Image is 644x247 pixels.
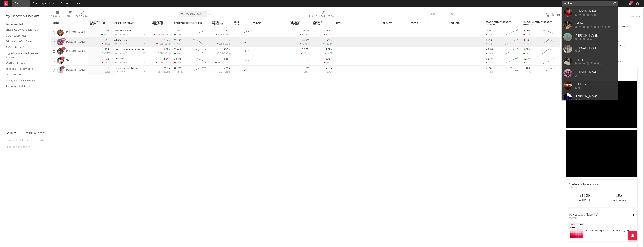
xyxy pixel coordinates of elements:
div: Spotify Monthly Listeners [174,22,202,24]
div: Kehlemi [575,82,616,87]
div: [PERSON_NAME] [575,94,616,99]
div: 45.3M [224,48,230,51]
svg: Chart title [540,47,557,56]
div: 122M [486,39,492,41]
div: 11.8M [523,67,530,69]
button: Save [209,13,214,16]
div: 49.3M [523,39,530,41]
div: [PERSON_NAME] [575,70,616,74]
div: -1.31k [523,43,531,45]
div: +0.06 % [300,33,309,36]
div: 98.2M [174,39,181,41]
div: ( ) [214,52,230,54]
span: -11.6 % [224,43,230,45]
div: Legal Status [449,22,473,25]
div: 6.38M [224,58,230,60]
div: KEHLI [575,58,616,62]
div: 13.1k [486,43,493,45]
div: 7-Day Fans Added (7-Day Fans Added) [309,9,337,20]
a: [PERSON_NAME] [562,43,618,55]
a: TikTok Global Chart [6,46,41,50]
div: popularity: 63 [114,71,127,73]
div: 25k [107,67,111,69]
div: Folders [6,131,16,136]
a: Bonde do Brunão [114,30,132,32]
a: [PERSON_NAME] [562,31,618,43]
div: 74M [486,30,491,32]
div: Things I Haven’t Told You [114,67,148,69]
div: ( ) [216,43,230,45]
div: 45.3M [486,48,493,51]
a: [PERSON_NAME] [66,50,85,53]
div: 21.3k [174,43,182,45]
span: -33.2k [157,34,162,36]
svg: Chart title [540,66,557,75]
svg: Chart title [503,56,520,66]
div: Spotify Followers Daily Growth [486,21,514,26]
div: Instagram Followers [152,21,165,25]
div: 74M [226,30,230,32]
a: Love Songs [114,58,126,60]
div: 4.29M [326,48,332,51]
div: 5.24M [164,58,171,60]
span: Most Notified [186,13,201,15]
div: popularity: 68 [114,34,127,36]
div: [DATE] [142,52,148,54]
svg: Chart title [503,66,520,75]
div: 42.3M [523,30,530,32]
div: Kehlani [575,21,616,26]
div: 11.8M [164,67,171,69]
div: 6.68M [325,67,332,69]
a: [PERSON_NAME] [66,31,85,34]
div: 19 x [602,194,637,198]
div: [DATE] [142,43,148,45]
svg: Chart title [503,37,520,47]
span: -1.13k [218,71,224,73]
input: Search for folders... [6,138,45,143]
div: -34.6 % [102,43,111,45]
div: 71.8M [174,48,181,51]
div: -4.8k [523,34,531,36]
a: Recommended For You [6,84,41,89]
a: Shazam Top 200 [6,61,41,65]
span: 7-Day Fans Added [90,21,102,25]
div: -45.4 % [102,61,111,64]
span: -1.2k [159,43,163,45]
a: Critical Algo/Viral Chart - GB [6,28,41,32]
span: Weekly UK Streams [313,21,327,25]
svg: Chart title [503,47,520,56]
div: 82.7M [174,67,181,69]
a: Biggest Independent Releases This Week [6,51,41,59]
span: 157k [218,34,222,36]
span: -3.79 % [223,62,230,64]
div: -4.7 % [325,52,332,54]
span: 23.5k [218,62,223,64]
button: Untrack [631,15,640,19]
div: ( ) [154,33,171,36]
div: Recommended [6,22,45,27]
div: Instagram Followers Daily Growth [523,21,552,26]
div: 10.7M [303,67,309,69]
div: Folders [253,22,281,25]
div: 8.5M [327,30,332,32]
div: ( ) [215,71,230,73]
svg: Chart title [191,37,208,47]
svg: Chart title [503,28,520,37]
div: 27.1M [224,67,230,69]
div: +35.4 % [323,43,332,45]
div: Notes [336,22,374,25]
span: 22.7k [158,62,163,64]
span: +1.29 % [223,34,230,36]
div: Most Recent Track [114,22,142,24]
div: Artist [53,22,81,24]
div: A&R Pipeline [76,9,89,20]
div: A&R Pipeline [76,14,89,19]
svg: Chart title [191,28,208,37]
div: Click to add a folder. [6,145,45,149]
span: -2.89 % [163,71,170,73]
div: [PERSON_NAME] [575,9,616,13]
div: -6.26 % [102,71,111,73]
span: -216 % [224,71,230,73]
div: [DATE] [142,62,148,64]
div: 56.9k [104,48,111,51]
